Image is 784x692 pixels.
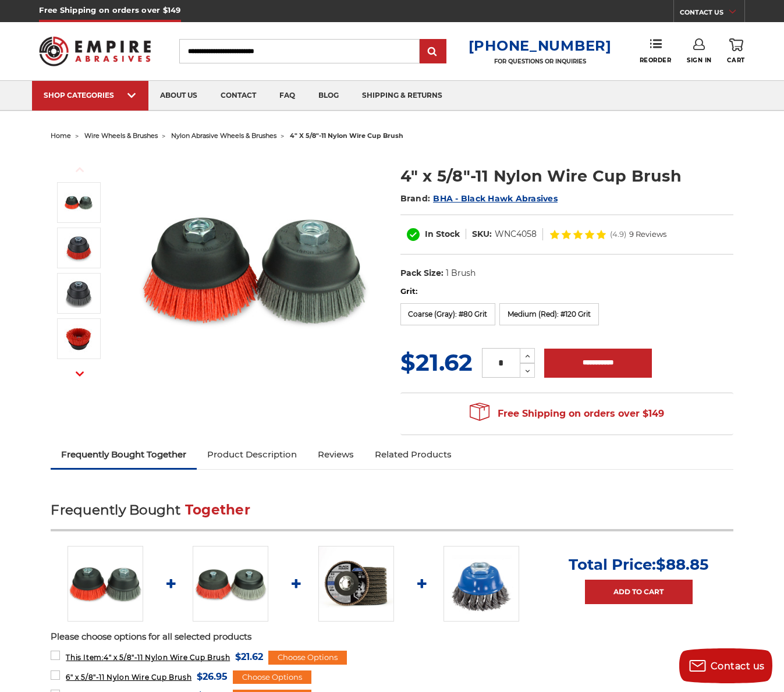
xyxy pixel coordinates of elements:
span: Brand: [400,193,431,204]
img: 4" x 5/8"-11 Nylon Wire Cup Brushes [64,188,93,217]
a: Product Description [197,442,307,467]
label: Grit: [400,286,733,297]
h1: 4" x 5/8"-11 Nylon Wire Cup Brush [400,165,733,187]
img: 4" x 5/8"-11 Nylon Wire Cup Brushes [138,152,371,385]
a: blog [307,81,350,111]
img: red nylon wire bristle cup brush 4 inch [64,324,93,353]
span: $88.85 [656,555,708,574]
span: $21.62 [400,348,473,377]
img: 4" Nylon Cup Brush, red medium [64,233,93,262]
a: Reviews [307,442,364,467]
button: Contact us [679,648,772,683]
button: Previous [66,157,94,182]
span: Frequently Bought [51,502,180,518]
span: 4" x 5/8"-11 Nylon Wire Cup Brush [66,653,230,662]
dt: SKU: [472,228,492,240]
a: Cart [727,38,744,64]
span: Sign In [687,56,712,64]
div: SHOP CATEGORIES [44,91,137,100]
a: shipping & returns [350,81,454,111]
span: Free Shipping on orders over $149 [470,402,664,425]
dd: 1 Brush [446,267,476,279]
a: CONTACT US [680,6,744,22]
span: 6" x 5/8"-11 Nylon Wire Cup Brush [66,673,191,682]
div: Choose Options [268,651,347,665]
span: Contact us [711,661,765,672]
a: Frequently Bought Together [51,442,197,467]
a: faq [268,81,307,111]
p: FOR QUESTIONS OR INQUIRIES [469,58,612,65]
a: Add to Cart [585,580,693,604]
div: Choose Options [233,670,311,684]
p: Total Price: [569,555,708,574]
span: Together [185,502,250,518]
a: BHA - Black Hawk Abrasives [433,193,558,204]
img: 4" x 5/8"-11 Nylon Wire Cup Brushes [68,546,143,622]
span: $21.62 [235,649,263,665]
input: Submit [421,40,445,63]
img: Empire Abrasives [39,29,151,73]
a: wire wheels & brushes [84,132,158,140]
p: Please choose options for all selected products [51,630,733,644]
a: about us [148,81,209,111]
span: Reorder [640,56,672,64]
a: Related Products [364,442,462,467]
a: [PHONE_NUMBER] [469,37,612,54]
span: Cart [727,56,744,64]
span: In Stock [425,229,460,239]
dd: WNC4058 [495,228,537,240]
a: Reorder [640,38,672,63]
span: 9 Reviews [629,230,666,238]
a: contact [209,81,268,111]
span: 4" x 5/8"-11 nylon wire cup brush [290,132,403,140]
span: (4.9) [610,230,626,238]
img: 4" Nylon Cup Brush, gray coarse [64,279,93,308]
dt: Pack Size: [400,267,444,279]
a: home [51,132,71,140]
a: nylon abrasive wheels & brushes [171,132,276,140]
span: $26.95 [197,669,228,684]
strong: This Item: [66,653,104,662]
button: Next [66,361,94,386]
